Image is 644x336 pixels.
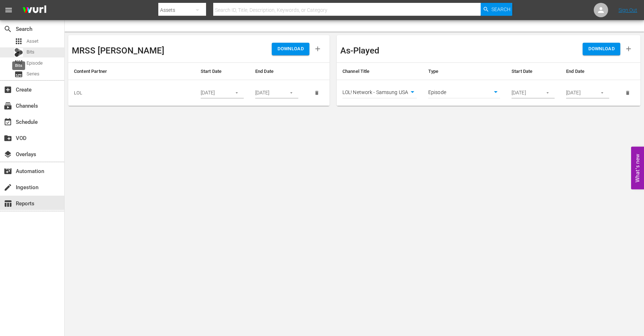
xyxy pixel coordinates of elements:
button: Search [481,3,512,16]
span: VOD [4,134,12,143]
th: Type [423,63,506,80]
th: End Date [249,63,304,80]
img: ans4CAIJ8jUAAAAAAAAAAAAAAAAAAAAAAAAgQb4GAAAAAAAAAAAAAAAAAAAAAAAAJMjXAAAAAAAAAAAAAAAAAAAAAAAAgAT5G... [17,2,52,19]
span: Channels [4,102,12,110]
span: Asset [27,38,38,45]
span: Episode [14,59,23,67]
span: Episode [27,60,43,67]
button: DOWNLOAD [272,43,309,55]
span: Asset [14,37,23,46]
button: delete [621,86,635,100]
td: LOL [68,80,195,106]
th: End Date [560,63,615,80]
span: Series [27,70,39,78]
div: Episode [428,88,500,98]
span: Series [14,70,23,79]
span: Ingestion [4,183,12,192]
span: Schedule [4,118,12,126]
span: Automation [4,167,12,176]
a: Sign Out [619,7,637,13]
span: Reports [4,199,12,208]
button: Open Feedback Widget [631,147,644,190]
h3: As-Played [340,46,379,55]
span: DOWNLOAD [277,45,304,53]
button: delete [310,86,324,100]
span: Search [491,3,510,16]
span: Search [4,25,12,33]
th: Start Date [195,63,249,80]
div: LOL! Network - Samsung USA [342,88,417,98]
button: DOWNLOAD [583,43,620,55]
th: Channel Title [337,63,423,80]
span: DOWNLOAD [588,45,615,53]
th: Content Partner [68,63,195,80]
span: Create [4,85,12,94]
span: Overlays [4,150,12,159]
th: Start Date [506,63,560,80]
span: Bits [27,48,34,56]
h3: MRSS [PERSON_NAME] [72,46,164,55]
span: menu [4,6,13,14]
